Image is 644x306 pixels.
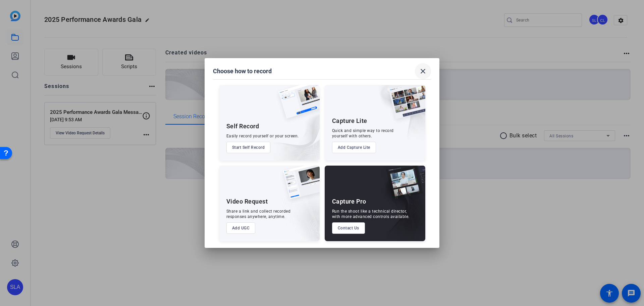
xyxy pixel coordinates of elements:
img: embarkstudio-capture-pro.png [376,174,425,241]
h1: Choose how to record [213,67,272,75]
img: embarkstudio-self-record.png [261,99,320,161]
img: ugc-content.png [278,166,320,206]
img: capture-pro.png [381,166,425,207]
button: Add Capture Lite [332,142,376,153]
div: Self Record [226,122,259,130]
button: Add UGC [226,222,256,234]
div: Capture Pro [332,198,366,206]
img: self-record.png [273,85,320,125]
mat-icon: close [419,67,427,75]
div: Video Request [226,198,268,206]
img: capture-lite.png [384,85,425,126]
img: embarkstudio-ugc-content.png [281,186,320,241]
img: embarkstudio-capture-lite.png [365,85,425,152]
div: Capture Lite [332,117,367,125]
div: Quick and simple way to record yourself with others. [332,128,394,139]
div: Easily record yourself or your screen. [226,133,299,139]
div: Run the shoot like a technical director, with more advanced controls available. [332,209,410,219]
div: Share a link and collect recorded responses anywhere, anytime. [226,209,291,219]
button: Start Self Record [226,142,271,153]
button: Contact Us [332,222,365,234]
